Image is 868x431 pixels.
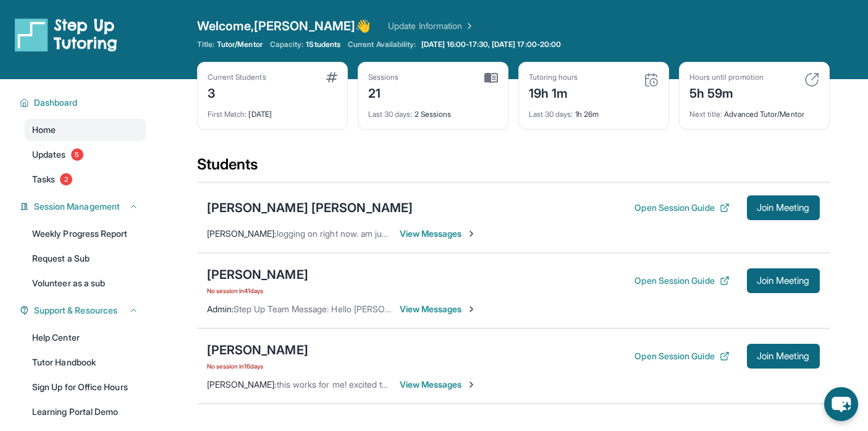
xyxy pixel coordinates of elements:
[25,223,146,245] a: Weekly Progress Report
[368,72,399,82] div: Sessions
[197,155,830,182] div: Students
[34,304,117,317] span: Support & Resources
[29,96,138,109] button: Dashboard
[197,40,214,49] span: Title:
[34,200,120,213] span: Session Management
[207,341,308,359] div: [PERSON_NAME]
[747,344,820,369] button: Join Meeting
[71,148,83,161] span: 5
[25,376,146,398] a: Sign Up for Office Hours
[462,20,474,32] img: Chevron Right
[484,72,498,83] img: card
[32,148,66,161] span: Updates
[277,228,494,239] span: logging on right now. am just having connectivity issues
[197,17,371,35] span: Welcome, [PERSON_NAME] 👋
[348,40,416,49] span: Current Availability:
[400,303,477,315] span: View Messages
[529,102,659,119] div: 1h 26m
[25,119,146,141] a: Home
[277,379,470,390] span: this works for me! excited to meet you guys later!
[466,380,476,390] img: Chevron-Right
[689,82,764,102] div: 5h 59m
[208,109,247,119] span: First Match :
[306,40,340,49] span: 1 Students
[400,228,477,240] span: View Messages
[634,275,729,287] button: Open Session Guide
[25,272,146,294] a: Volunteer as a sub
[634,202,729,214] button: Open Session Guide
[208,72,266,82] div: Current Students
[689,109,723,119] span: Next title :
[207,361,308,371] span: No session in 16 days
[270,40,304,49] span: Capacity:
[32,124,56,136] span: Home
[529,82,578,102] div: 19h 1m
[421,40,562,49] span: [DATE] 16:00-17:30, [DATE] 17:00-20:00
[60,173,72,186] span: 2
[368,82,399,102] div: 21
[757,352,810,360] span: Join Meeting
[419,40,564,49] a: [DATE] 16:00-17:30, [DATE] 17:00-20:00
[804,72,819,87] img: card
[747,195,820,220] button: Join Meeting
[207,266,308,283] div: [PERSON_NAME]
[747,268,820,293] button: Join Meeting
[757,204,810,211] span: Join Meeting
[25,168,146,190] a: Tasks2
[25,247,146,270] a: Request a Sub
[824,387,858,421] button: chat-button
[689,72,764,82] div: Hours until promotion
[689,102,819,119] div: Advanced Tutor/Mentor
[34,96,78,109] span: Dashboard
[207,286,308,296] span: No session in 41 days
[32,173,55,186] span: Tasks
[207,199,413,216] div: [PERSON_NAME] [PERSON_NAME]
[208,102,337,119] div: [DATE]
[25,401,146,423] a: Learning Portal Demo
[208,82,266,102] div: 3
[25,143,146,166] a: Updates5
[25,351,146,373] a: Tutor Handbook
[529,109,573,119] span: Last 30 days :
[207,304,234,314] span: Admin :
[529,72,578,82] div: Tutoring hours
[466,229,476,239] img: Chevron-Right
[634,350,729,362] button: Open Session Guide
[368,109,413,119] span: Last 30 days :
[15,17,117,52] img: logo
[400,378,477,391] span: View Messages
[25,326,146,349] a: Help Center
[207,228,277,239] span: [PERSON_NAME] :
[466,304,476,314] img: Chevron-Right
[29,200,138,213] button: Session Management
[326,72,337,82] img: card
[29,304,138,317] button: Support & Resources
[217,40,263,49] span: Tutor/Mentor
[757,277,810,284] span: Join Meeting
[368,102,498,119] div: 2 Sessions
[388,20,474,32] a: Update Information
[644,72,659,87] img: card
[207,379,277,390] span: [PERSON_NAME] :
